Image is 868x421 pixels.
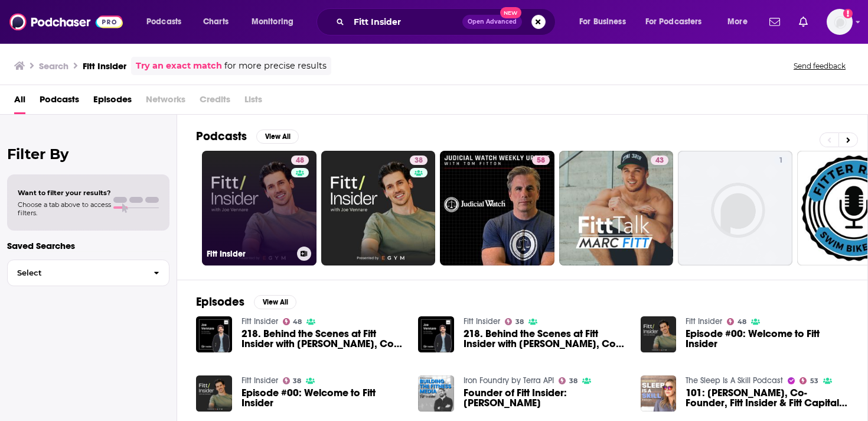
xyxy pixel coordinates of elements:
[774,156,788,165] a: 1
[641,375,677,412] img: 101: Anthony Vennare, Co-Founder, Fitt Insider & Fitt Capital: Trends in the World of Sleep, Fitn...
[464,388,626,408] a: Founder of Fitt Insider: Anthony Vennare
[827,9,853,35] img: User Profile
[779,155,783,167] span: 1
[579,14,626,30] span: For Business
[790,61,849,71] button: Send feedback
[415,155,423,167] span: 38
[464,329,626,349] span: 218. Behind the Scenes at Fitt Insider with [PERSON_NAME], Co-founder of Fitt Insider
[296,155,304,167] span: 48
[719,12,762,31] button: open menu
[418,316,454,352] img: 218. Behind the Scenes at Fitt Insider with Joe Vennare, Co-founder of Fitt Insider
[8,269,144,277] span: Select
[559,377,577,384] a: 38
[462,15,522,29] button: Open AdvancedNew
[349,12,462,31] input: Search podcasts, credits, & more...
[532,156,550,165] a: 58
[800,377,818,384] a: 53
[293,378,301,384] span: 38
[136,59,222,73] a: Try an exact match
[243,12,309,31] button: open menu
[7,240,169,251] p: Saved Searches
[440,151,554,265] a: 58
[195,12,236,31] a: Charts
[196,129,247,144] h2: Podcasts
[678,151,792,265] a: 1
[515,319,524,325] span: 38
[196,294,296,309] a: EpisodesView All
[9,11,123,33] img: Podchaser - Follow, Share and Rate Podcasts
[827,9,853,35] button: Show profile menu
[14,90,25,114] a: All
[843,9,853,18] svg: Add a profile image
[18,200,111,217] span: Choose a tab above to access filters.
[537,155,545,167] span: 58
[727,318,746,325] a: 48
[810,378,818,384] span: 53
[200,90,230,114] span: Credits
[410,156,428,165] a: 38
[328,8,567,35] div: Search podcasts, credits, & more...
[93,90,132,114] a: Episodes
[242,329,404,349] span: 218. Behind the Scenes at Fitt Insider with [PERSON_NAME], Co-founder of Fitt Insider
[196,129,299,144] a: PodcastsView All
[569,378,577,384] span: 38
[651,156,668,165] a: 43
[500,7,521,18] span: New
[794,12,812,32] a: Show notifications dropdown
[559,151,674,265] a: 43
[202,151,316,265] a: 48Fitt Insider
[571,12,641,31] button: open menu
[686,388,849,408] span: 101: [PERSON_NAME], Co-Founder, Fitt Insider & Fitt Capital: Trends in the World of Sleep, Fitnes...
[196,375,232,412] img: Episode #00: Welcome to Fitt Insider
[207,249,292,259] h3: Fitt Insider
[242,316,278,326] a: Fitt Insider
[196,316,232,352] img: 218. Behind the Scenes at Fitt Insider with Joe Vennare, Co-founder of Fitt Insider
[283,318,302,325] a: 48
[321,151,436,265] a: 38
[686,388,849,408] a: 101: Anthony Vennare, Co-Founder, Fitt Insider & Fitt Capital: Trends in the World of Sleep, Fitn...
[138,12,197,31] button: open menu
[254,295,296,309] button: View All
[468,19,517,25] span: Open Advanced
[686,316,722,326] a: Fitt Insider
[83,60,126,72] h3: Fitt Insider
[464,316,500,326] a: Fitt Insider
[40,90,79,114] a: Podcasts
[464,388,626,408] span: Founder of Fitt Insider: [PERSON_NAME]
[655,155,664,167] span: 43
[224,59,327,73] span: for more precise results
[18,189,111,197] span: Want to filter your results?
[242,329,404,349] a: 218. Behind the Scenes at Fitt Insider with Joe Vennare, Co-founder of Fitt Insider
[293,319,302,325] span: 48
[638,12,719,31] button: open menu
[738,319,746,325] span: 48
[242,388,404,408] a: Episode #00: Welcome to Fitt Insider
[146,90,185,114] span: Networks
[765,12,785,32] a: Show notifications dropdown
[7,145,169,163] h2: Filter By
[7,260,169,286] button: Select
[641,316,677,352] img: Episode #00: Welcome to Fitt Insider
[464,329,626,349] a: 218. Behind the Scenes at Fitt Insider with Joe Vennare, Co-founder of Fitt Insider
[244,90,262,114] span: Lists
[418,375,454,412] img: Founder of Fitt Insider: Anthony Vennare
[252,14,293,30] span: Monitoring
[686,329,849,349] a: Episode #00: Welcome to Fitt Insider
[645,14,702,30] span: For Podcasters
[727,14,748,30] span: More
[203,14,229,30] span: Charts
[196,294,244,309] h2: Episodes
[505,318,524,325] a: 38
[39,60,68,72] h3: Search
[464,375,554,386] a: Iron Foundry by Terra API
